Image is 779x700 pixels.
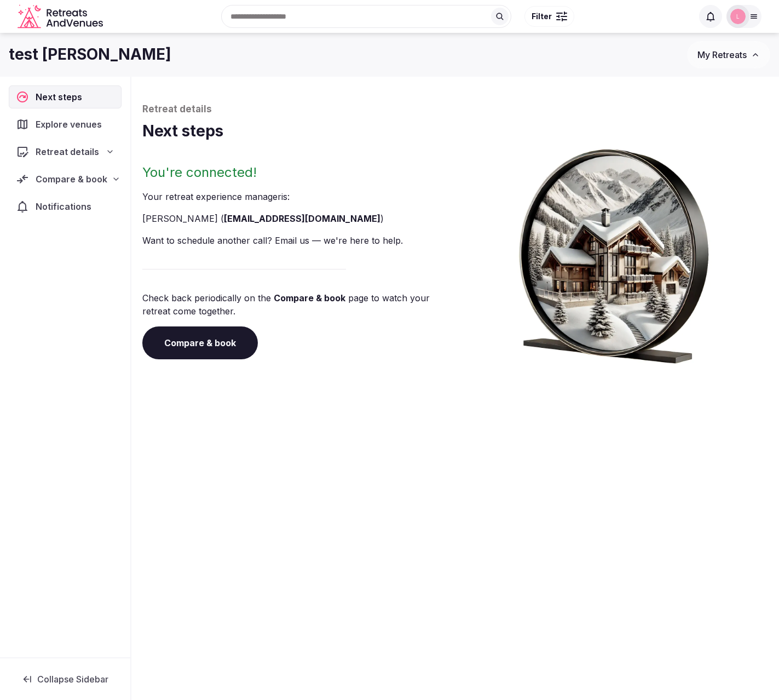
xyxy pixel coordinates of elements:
[36,145,99,158] span: Retreat details
[9,667,122,691] button: Collapse Sidebar
[224,213,380,224] a: [EMAIL_ADDRESS][DOMAIN_NAME]
[142,234,451,247] p: Want to schedule another call? Email us — we're here to help.
[142,326,258,359] a: Compare & book
[9,44,171,65] h1: test [PERSON_NAME]
[532,11,552,22] span: Filter
[504,142,725,364] img: Winter chalet retreat in picture frame
[9,85,122,108] a: Next steps
[9,113,122,136] a: Explore venues
[37,674,108,685] span: Collapse Sidebar
[18,4,105,29] a: Visit the homepage
[142,190,451,203] p: Your retreat experience manager is :
[687,41,770,68] button: My Retreats
[36,200,96,213] span: Notifications
[142,121,768,142] h1: Next steps
[142,164,451,181] h2: You're connected!
[697,49,747,60] span: My Retreats
[36,118,106,131] span: Explore venues
[142,291,451,318] p: Check back periodically on the page to watch your retreat come together.
[142,103,768,116] p: Retreat details
[36,173,107,186] span: Compare & book
[9,195,122,218] a: Notifications
[18,4,105,29] svg: Retreats and Venues company logo
[524,6,574,27] button: Filter
[142,212,451,225] li: [PERSON_NAME] ( )
[274,292,345,303] a: Compare & book
[730,9,746,24] img: Luis Mereiles
[36,90,86,104] span: Next steps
